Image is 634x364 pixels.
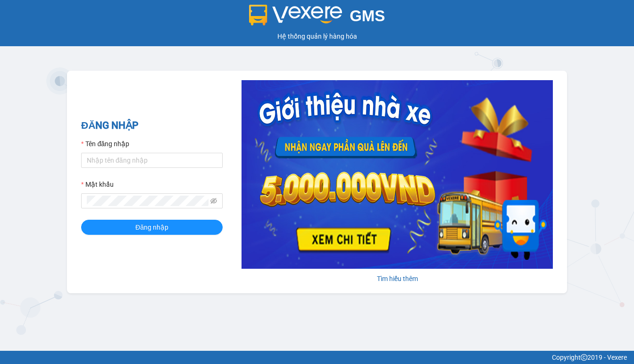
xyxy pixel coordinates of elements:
[81,139,129,149] label: Tên đăng nhập
[81,153,223,168] input: Tên đăng nhập
[7,352,627,363] div: Copyright 2019 - Vexere
[81,220,223,235] button: Đăng nhập
[81,118,223,133] h2: ĐĂNG NHẬP
[87,196,209,206] input: Mật khẩu
[249,14,385,22] a: GMS
[350,7,385,25] span: GMS
[242,273,553,284] div: Tìm hiểu thêm
[242,80,553,269] img: banner-0
[81,179,114,190] label: Mật khẩu
[135,222,168,232] span: Đăng nhập
[210,198,217,204] span: eye-invisible
[581,354,587,361] span: copyright
[249,5,342,25] img: logo 2
[2,31,632,41] div: Hệ thống quản lý hàng hóa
